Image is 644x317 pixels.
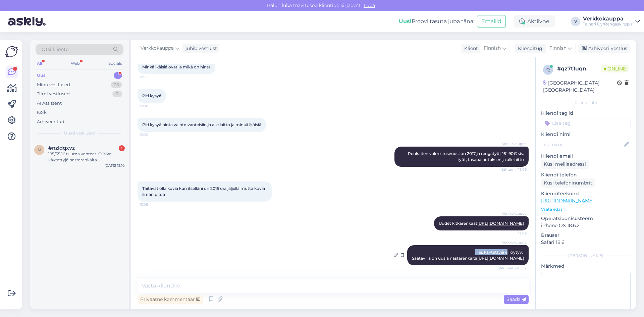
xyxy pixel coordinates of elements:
div: Kõik [37,109,47,116]
div: 195/55 16 tuuma vanteet. Olisiko käytettyjä nastarenkaita [48,151,125,163]
p: Kliendi nimi [541,131,631,138]
div: Uus [37,72,46,79]
div: [PERSON_NAME] [541,253,631,259]
span: Taitavat olla kovia kun itselläni on 2016 ura jäljellä mutta kovia ilman pitoa [142,186,266,197]
div: Klient [462,45,478,52]
input: Lisa nimi [541,141,623,148]
div: Teinari Oy/Rengaskirppis [583,21,633,27]
div: Küsi telefoninumbrit [541,178,595,188]
span: #nzldqxvz [48,145,75,151]
div: Kliendi info [541,100,631,106]
span: Minkä ikäisiä ovat ja mikä on hinta [142,64,211,69]
span: Verkkokauppa [141,45,174,52]
a: [URL][DOMAIN_NAME] [541,198,594,204]
p: Safari 18.6 [541,239,631,246]
span: Verkkokauppa [501,211,527,216]
input: Lisa tag [541,118,631,128]
div: juhib vestlust [183,45,217,52]
img: Askly Logo [5,45,18,58]
div: Aktiivne [514,15,555,28]
p: Kliendi telefon [541,171,631,178]
span: Online [601,65,629,72]
span: 13:02 [140,103,165,108]
p: Operatsioonisüsteem [541,215,631,222]
div: All [36,59,43,68]
span: (Muudetud) 13:12 [499,266,527,271]
span: Luba [362,2,377,8]
div: Minu vestlused [37,82,70,88]
p: iPhone OS 18.6.2 [541,222,631,229]
span: Verkkokauppa [501,141,527,146]
a: [URL][DOMAIN_NAME] [477,221,524,226]
p: Kliendi tag'id [541,110,631,117]
span: 12:55 [140,74,165,80]
p: Kliendi email [541,153,631,160]
p: Klienditeekond [541,190,631,197]
span: Nähtud ✓ 13:06 [500,167,527,172]
div: Web [69,59,81,68]
div: 25 [111,82,122,88]
span: 13:08 [140,202,165,207]
b: Uus! [399,18,412,24]
div: Proovi tasuta juba täna: [399,17,474,25]
span: Uued vestlused [64,130,95,136]
div: Verkkokauppa [583,16,633,21]
span: Otsi kliente [42,46,68,53]
div: # qz7t1uqn [557,65,601,73]
span: 13:09 [501,231,527,236]
div: [GEOGRAPHIC_DATA], [GEOGRAPHIC_DATA] [543,80,617,94]
div: Arhiveeri vestlus [578,44,630,53]
div: Privaatne kommentaar [138,295,203,304]
span: Saada [506,296,526,302]
span: n [38,147,41,152]
span: Finnish [484,45,501,52]
div: Küsi meiliaadressi [541,160,589,169]
span: q [546,67,550,72]
span: Piti kysyä [142,93,161,98]
div: V [571,17,580,26]
span: Verkkokauppa [501,240,527,245]
div: Arhiveeritud [37,118,64,125]
a: VerkkokauppaTeinari Oy/Rengaskirppis [583,16,640,27]
p: Vaata edasi ... [541,206,631,212]
span: Finnish [549,45,567,52]
a: [URL][DOMAIN_NAME] [477,256,524,261]
div: 1 [119,145,125,151]
div: Klienditugi [515,45,544,52]
button: Emailid [477,15,506,28]
div: Socials [107,59,123,68]
span: Renkaiten valmistusvuosi on 2017 ja rengatyöt 16" 90€ sis. työt, tasapainotuksen ja allelaitto [408,151,525,162]
span: Uudet kitkarenkaat [439,221,524,226]
span: Piti kysyä hinta vaihto vanteisiin ja alle laitto ja minkä ikäisiä [142,122,261,127]
p: Märkmed [541,263,631,270]
span: 13:03 [140,132,165,137]
div: 0 [112,91,122,97]
div: [DATE] 13:10 [105,163,125,168]
div: 1 [114,72,122,79]
p: Brauser [541,232,631,239]
div: Tiimi vestlused [37,91,70,97]
div: AI Assistent [37,100,62,107]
